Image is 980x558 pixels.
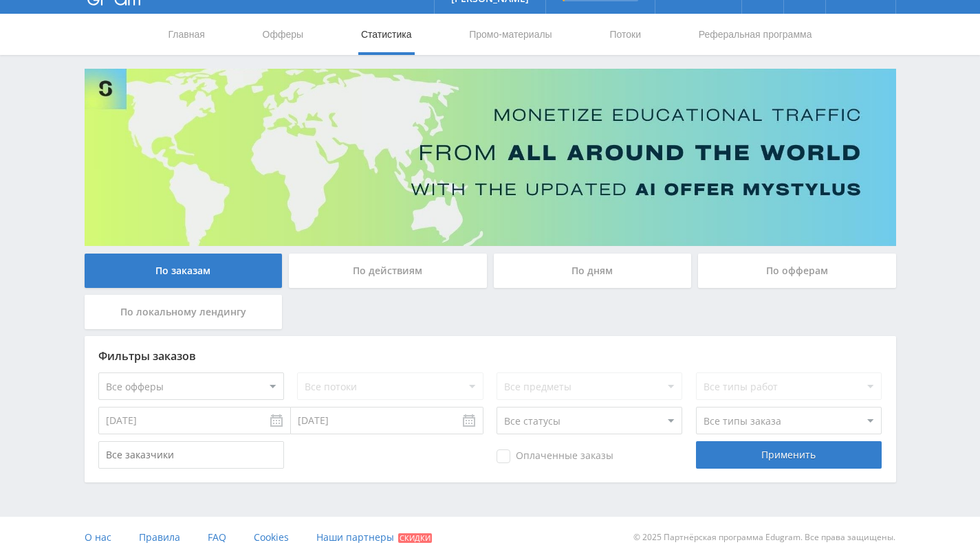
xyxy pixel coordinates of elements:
[85,254,283,288] div: По заказам
[316,517,432,558] a: Наши партнеры Скидки
[398,533,432,543] span: Скидки
[697,14,814,55] a: Реферальная программа
[139,531,180,544] span: Правила
[167,14,206,55] a: Главная
[360,14,413,55] a: Статистика
[139,517,180,558] a: Правила
[497,449,613,463] span: Оплаченные заказы
[85,69,896,246] img: Banner
[98,350,882,362] div: Фильтры заказов
[254,517,289,558] a: Cookies
[85,295,283,329] div: По локальному лендингу
[289,254,487,288] div: По действиям
[316,531,394,544] span: Наши партнеры
[494,254,692,288] div: По дням
[208,531,226,544] span: FAQ
[98,441,284,469] input: Все заказчики
[208,517,226,558] a: FAQ
[261,14,305,55] a: Офферы
[468,14,553,55] a: Промо-материалы
[497,517,895,558] div: © 2025 Партнёрская программа Edugram. Все права защищены.
[85,517,111,558] a: О нас
[698,254,896,288] div: По офферам
[254,531,289,544] span: Cookies
[696,441,882,469] div: Применить
[608,14,642,55] a: Потоки
[85,531,111,544] span: О нас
